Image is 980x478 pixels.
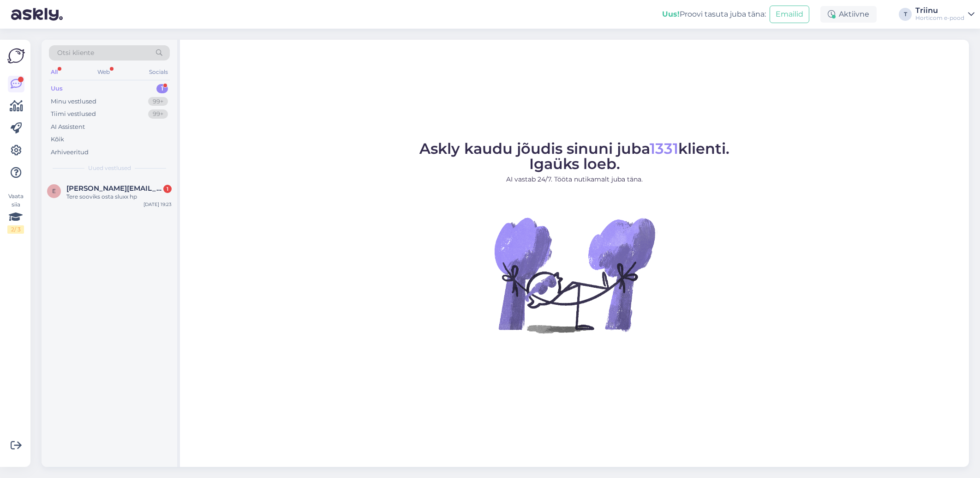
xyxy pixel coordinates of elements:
div: Vaata siia [7,192,24,234]
img: No Chat active [491,192,657,358]
span: Askly kaudu jõudis sinuni juba klienti. Igaüks loeb. [419,139,729,173]
img: Askly Logo [7,47,25,65]
div: Horticom e-pood [915,14,964,22]
div: Arhiveeritud [51,148,89,157]
p: AI vastab 24/7. Tööta nutikamalt juba täna. [419,175,729,184]
div: Web [96,66,112,78]
div: 1 [163,185,172,193]
div: 1 [156,84,168,93]
div: Proovi tasuta juba täna: [662,9,766,20]
a: TriinuHorticom e-pood [915,7,974,22]
div: Aktiivne [820,6,877,23]
div: Socials [147,66,170,78]
span: e [52,188,56,194]
b: Uus! [662,10,680,18]
div: Uus [51,84,63,93]
div: 99+ [148,109,168,119]
span: Uued vestlused [88,164,131,172]
div: Minu vestlused [51,97,96,106]
span: Otsi kliente [57,48,94,58]
span: ebert.sinihelm@mail.ee [66,184,162,193]
div: Tiimi vestlused [51,109,96,119]
div: Tere sooviks osta sluxx hp [66,193,172,201]
div: 99+ [148,97,168,106]
div: Kõik [51,135,64,144]
div: Triinu [915,7,964,14]
div: T [899,8,912,21]
button: Emailid [770,6,809,23]
span: 1331 [650,139,678,157]
div: All [49,66,60,78]
div: AI Assistent [51,122,85,132]
div: 2 / 3 [7,225,24,234]
div: [DATE] 19:23 [143,201,172,208]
